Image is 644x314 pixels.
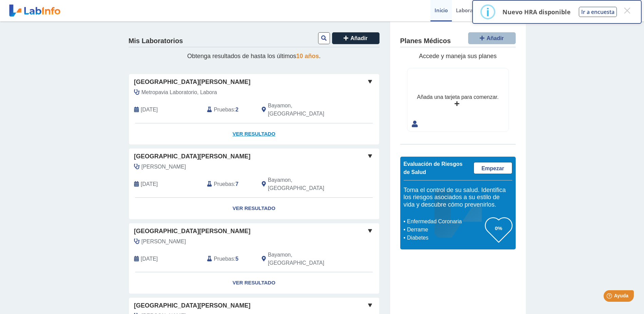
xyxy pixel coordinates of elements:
[468,32,516,44] button: Añadir
[405,217,485,226] li: Enfermedad Coronaria
[481,165,504,171] span: Empezar
[142,163,186,171] span: Velez Lago, Frances
[187,53,320,59] span: Obtenga resultados de hasta los últimos .
[268,102,343,118] span: Bayamon, PR
[134,227,251,236] span: [GEOGRAPHIC_DATA][PERSON_NAME]
[485,224,512,232] h3: 0%
[405,234,485,242] li: Diabetes
[142,238,186,246] span: Encarnacion Marte, Roberto
[400,37,451,45] h4: Planes Médicos
[419,53,497,59] span: Accede y maneja sus planes
[129,123,379,145] a: Ver Resultado
[405,226,485,234] li: Derrame
[214,106,234,114] span: Pruebas
[417,93,498,101] div: Añada una tarjeta para comenzar.
[134,301,251,310] span: [GEOGRAPHIC_DATA][PERSON_NAME]
[502,8,571,16] p: Nuevo HRA disponible
[129,37,183,45] h4: Mis Laboratorios
[141,106,158,114] span: 2025-09-08
[350,35,368,41] span: Añadir
[404,161,463,175] span: Evaluación de Riesgos de Salud
[474,162,512,174] a: Empezar
[236,256,239,262] b: 5
[236,107,239,112] b: 2
[236,181,239,187] b: 7
[202,176,257,192] div: :
[129,272,379,294] a: Ver Resultado
[214,255,234,263] span: Pruebas
[202,251,257,267] div: :
[296,53,319,59] span: 10 años
[579,7,617,17] button: Ir a encuesta
[332,32,380,44] button: Añadir
[268,251,343,267] span: Bayamon, PR
[486,35,504,41] span: Añadir
[486,6,490,18] div: i
[141,255,158,263] span: 2024-06-13
[268,176,343,192] span: Bayamon, PR
[141,180,158,188] span: 2024-10-18
[404,187,512,209] h5: Toma el control de su salud. Identifica los riesgos asociados a su estilo de vida y descubre cómo...
[134,77,251,87] span: [GEOGRAPHIC_DATA][PERSON_NAME]
[134,152,251,161] span: [GEOGRAPHIC_DATA][PERSON_NAME]
[142,88,217,97] span: Metropavia Laboratorio, Labora
[202,102,257,118] div: :
[214,180,234,188] span: Pruebas
[584,287,637,307] iframe: Help widget launcher
[621,4,633,17] button: Close this dialog
[129,198,379,219] a: Ver Resultado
